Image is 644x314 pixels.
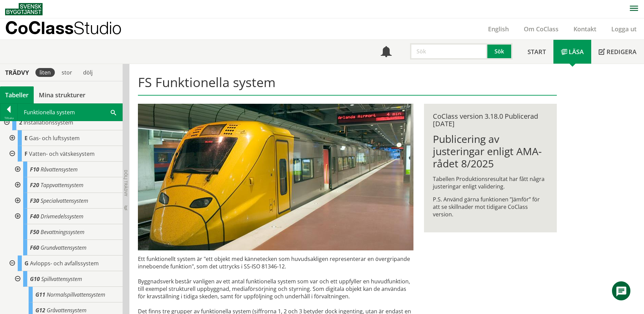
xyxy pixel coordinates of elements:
span: F [25,150,28,158]
span: Studio [74,18,122,38]
img: arlanda-express-2.jpg [138,104,413,250]
span: Specialvattensystem [41,197,88,204]
span: Bevattningssystem [41,228,84,236]
h1: FS Funktionella system [138,75,556,96]
span: Grundvattensystem [41,244,87,251]
p: CoClass [5,24,122,32]
a: Start [520,40,553,64]
span: Installationssystem [23,119,73,126]
span: Dölj trädvy [123,170,129,196]
div: stor [58,68,76,77]
a: Om CoClass [516,25,566,33]
div: Funktionella system [18,104,122,121]
span: G [25,260,29,267]
div: Trädvy [1,69,33,76]
a: Redigera [591,40,644,64]
span: F40 [30,213,39,220]
span: Gas- och luftsystem [29,134,80,142]
img: Svensk Byggtjänst [5,3,43,15]
span: Notifikationer [381,47,392,58]
div: CoClass version 3.18.0 Publicerad [DATE] [433,113,548,128]
span: Sök i tabellen [111,109,116,116]
p: P.S. Använd gärna funktionen ”Jämför” för att se skillnader mot tidigare CoClass version. [433,196,548,218]
span: Gråvattensystem [47,307,87,314]
h1: Publicering av justeringar enligt AMA-rådet 8/2025 [433,133,548,170]
span: F30 [30,197,39,204]
span: F20 [30,181,39,189]
span: G12 [35,307,45,314]
span: Drivmedelssystem [41,213,83,220]
span: G11 [35,291,45,298]
span: Normalspillvattensystem [47,291,105,298]
span: Läsa [569,48,584,56]
span: Råvattensystem [41,166,78,173]
input: Sök [410,43,487,60]
button: Sök [487,43,513,60]
div: Tillbaka [0,115,17,121]
div: dölj [79,68,97,77]
a: Mina strukturer [34,86,91,103]
span: Redigera [607,48,637,56]
p: Tabellen Produktionsresultat har fått några justeringar enligt validering. [433,175,548,190]
div: liten [35,68,55,77]
span: Avlopps- och avfallssystem [30,260,99,267]
span: F50 [30,228,39,236]
span: Tappvattensystem [41,181,83,189]
span: F10 [30,166,39,173]
span: E [25,134,28,142]
a: Logga ut [604,25,644,33]
a: Kontakt [566,25,604,33]
a: English [481,25,516,33]
span: Spillvattensystem [41,275,82,283]
a: CoClassStudio [5,18,136,39]
span: G10 [30,275,40,283]
span: 2 [19,119,22,126]
span: F60 [30,244,39,251]
span: Start [528,48,546,56]
a: Läsa [553,40,591,64]
span: Vatten- och vätskesystem [29,150,95,158]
